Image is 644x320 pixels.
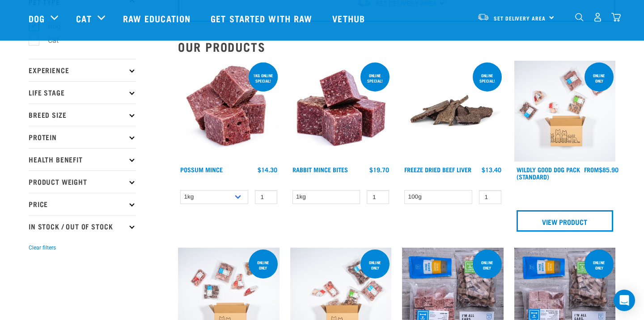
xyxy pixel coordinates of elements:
input: 1 [255,190,277,204]
div: $19.70 [369,166,389,173]
img: 1102 Possum Mince 01 [178,61,280,162]
input: 1 [367,190,389,204]
a: Rabbit Mince Bites [292,168,348,171]
div: $14.30 [258,166,277,173]
a: Get started with Raw [202,0,323,36]
label: Cat [34,35,62,46]
button: Clear filters [29,244,56,252]
a: Vethub [323,0,376,36]
span: FROM [584,168,599,171]
p: In Stock / Out Of Stock [29,215,136,237]
p: Protein [29,126,136,148]
div: online only [473,256,502,274]
div: $13.40 [482,166,501,173]
div: $85.90 [584,166,619,173]
a: Possum Mince [180,168,223,171]
p: Experience [29,59,136,81]
img: Stack Of Freeze Dried Beef Liver For Pets [402,61,504,162]
span: Set Delivery Area [494,17,546,20]
a: Dog [29,12,45,25]
div: online only [585,256,614,274]
img: user.png [593,12,602,22]
p: Breed Size [29,104,136,126]
div: Online Only [585,69,614,87]
p: Health Benefit [29,148,136,170]
div: ONLINE SPECIAL! [360,69,390,87]
a: Wildly Good Dog Pack (Standard) [517,168,580,178]
img: van-moving.png [477,13,489,21]
p: Life Stage [29,81,136,104]
h2: Our Products [178,40,615,54]
a: Cat [76,12,91,25]
div: ONLINE SPECIAL! [473,69,502,87]
div: Online Only [360,256,390,274]
input: 1 [479,190,501,204]
p: Price [29,193,136,215]
img: Whole Minced Rabbit Cubes 01 [290,61,392,162]
img: home-icon@2x.png [611,12,621,22]
img: Dog 0 2sec [514,61,616,162]
a: Freeze Dried Beef Liver [404,168,471,171]
div: 1kg online special! [249,69,278,87]
img: home-icon-1@2x.png [575,13,584,21]
a: Raw Education [114,0,202,36]
p: Product Weight [29,170,136,193]
a: View Product [517,210,614,232]
div: Online Only [249,256,278,274]
div: Open Intercom Messenger [614,290,635,311]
